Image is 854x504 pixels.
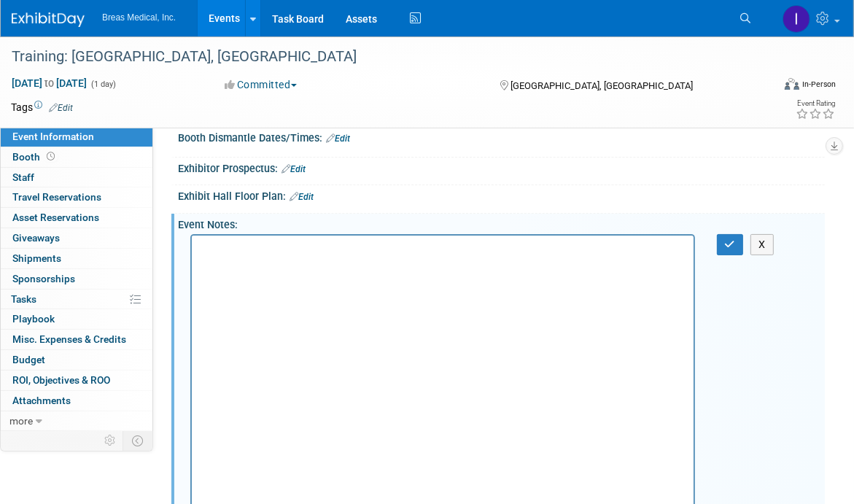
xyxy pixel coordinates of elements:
[1,187,152,207] a: Travel Reservations
[326,133,350,144] a: Edit
[511,80,694,91] span: [GEOGRAPHIC_DATA], [GEOGRAPHIC_DATA]
[282,164,306,174] a: Edit
[1,330,152,349] a: Misc. Expenses & Credits
[1,411,152,431] a: more
[220,77,303,92] button: Committed
[102,12,176,23] span: Breas Medical, Inc.
[44,151,58,162] span: Booth not reserved yet
[1,127,152,147] a: Event Information
[12,131,94,142] span: Event Information
[1,350,152,370] a: Budget
[783,5,810,33] img: Inga Dolezar
[1,228,152,248] a: Giveaways
[90,80,116,89] span: (1 day)
[12,171,34,183] span: Staff
[1,371,152,390] a: ROI, Objectives & ROO
[7,44,756,70] div: Training: [GEOGRAPHIC_DATA], [GEOGRAPHIC_DATA]
[12,395,71,406] span: Attachments
[178,127,825,146] div: Booth Dismantle Dates/Times:
[11,77,88,90] span: [DATE] [DATE]
[750,234,774,255] button: X
[1,391,152,411] a: Attachments
[1,249,152,268] a: Shipments
[12,191,101,203] span: Travel Reservations
[12,313,55,325] span: Playbook
[12,273,75,284] span: Sponsorships
[801,79,836,90] div: In-Person
[12,252,61,264] span: Shipments
[11,293,36,305] span: Tasks
[8,6,494,20] body: Rich Text Area. Press ALT-0 for help.
[796,100,835,107] div: Event Rating
[12,212,99,223] span: Asset Reservations
[785,78,799,90] img: Format-Inperson.png
[1,269,152,289] a: Sponsorships
[98,431,123,450] td: Personalize Event Tab Strip
[178,214,825,232] div: Event Notes:
[707,76,836,98] div: Event Format
[42,77,56,89] span: to
[12,12,85,27] img: ExhibitDay
[1,290,152,309] a: Tasks
[1,208,152,228] a: Asset Reservations
[123,431,153,450] td: Toggle Event Tabs
[12,333,126,345] span: Misc. Expenses & Credits
[12,151,58,163] span: Booth
[49,103,73,113] a: Edit
[9,415,33,427] span: more
[178,185,825,204] div: Exhibit Hall Floor Plan:
[11,100,73,115] td: Tags
[12,232,60,244] span: Giveaways
[12,374,110,386] span: ROI, Objectives & ROO
[178,158,825,177] div: Exhibitor Prospectus:
[1,147,152,167] a: Booth
[1,309,152,329] a: Playbook
[1,168,152,187] a: Staff
[290,192,314,202] a: Edit
[12,354,45,365] span: Budget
